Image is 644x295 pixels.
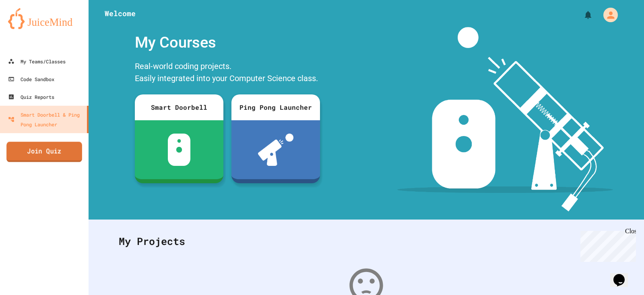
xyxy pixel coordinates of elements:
iframe: chat widget [610,263,636,287]
a: Join Quiz [6,142,82,162]
img: banner-image-my-projects.png [397,27,613,211]
img: ppl-with-ball.png [258,134,294,166]
div: Smart Doorbell & Ping Pong Launcher [8,110,84,129]
div: My Teams/Classes [8,56,66,66]
div: Quiz Reports [8,92,54,102]
div: My Account [595,6,620,24]
iframe: chat widget [577,228,636,262]
img: sdb-white.svg [168,134,191,166]
div: Chat with us now!Close [3,3,56,51]
div: Real-world coding projects. Easily integrated into your Computer Science class. [131,58,324,88]
div: Code Sandbox [8,74,54,84]
img: logo-orange.svg [8,8,80,29]
div: Ping Pong Launcher [231,94,320,120]
div: Smart Doorbell [135,94,223,120]
div: My Notifications [568,8,595,22]
div: My Courses [131,27,324,58]
div: My Projects [111,226,622,257]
